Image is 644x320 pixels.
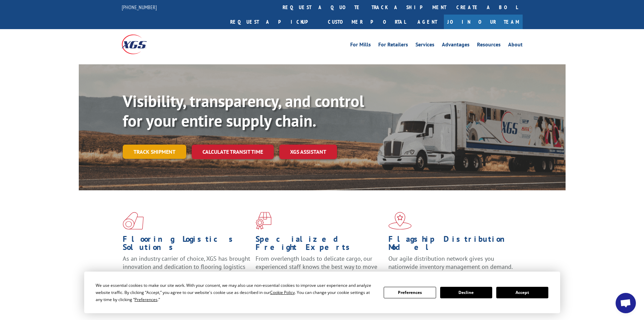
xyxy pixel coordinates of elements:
a: Calculate transit time [192,145,274,159]
img: xgs-icon-focused-on-flooring-red [256,212,271,230]
button: Decline [440,287,492,298]
img: xgs-icon-total-supply-chain-intelligence-red [123,212,144,230]
b: Visibility, transparency, and control for your entire supply chain. [123,90,364,131]
a: Join Our Team [444,15,523,29]
button: Accept [496,287,548,298]
h1: Flagship Distribution Model [388,235,516,255]
a: Services [415,42,434,49]
a: For Retailers [378,42,408,49]
a: Advantages [442,42,470,49]
h1: Specialized Freight Experts [256,235,383,255]
a: Resources [477,42,501,49]
div: We use essential cookies to make our site work. With your consent, we may also use non-essential ... [96,282,376,303]
span: Preferences [135,297,158,302]
a: Customer Portal [323,15,411,29]
h1: Flooring Logistics Solutions [123,235,251,255]
a: Request a pickup [225,15,323,29]
div: Cookie Consent Prompt [84,272,560,313]
span: Our agile distribution network gives you nationwide inventory management on demand. [388,255,513,271]
a: About [508,42,523,49]
a: Agent [411,15,444,29]
div: Open chat [616,293,636,313]
span: As an industry carrier of choice, XGS has brought innovation and dedication to flooring logistics... [123,255,250,279]
a: XGS ASSISTANT [279,145,337,159]
button: Preferences [384,287,436,298]
a: Track shipment [123,145,186,159]
img: xgs-icon-flagship-distribution-model-red [388,212,412,230]
span: Cookie Policy [270,290,295,295]
a: [PHONE_NUMBER] [122,4,157,10]
p: From overlength loads to delicate cargo, our experienced staff knows the best way to move your fr... [256,255,383,285]
a: For Mills [350,42,371,49]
